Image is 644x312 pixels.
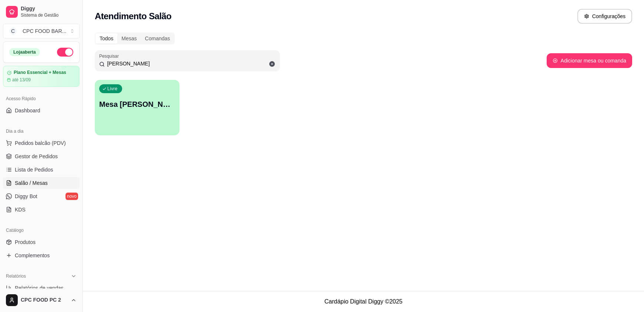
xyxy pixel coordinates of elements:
span: CPC FOOD PC 2 [21,297,68,303]
a: Produtos [3,236,80,248]
a: Gestor de Pedidos [3,150,80,162]
button: Configurações [577,9,632,24]
button: Alterar Status [57,48,73,57]
button: CPC FOOD PC 2 [3,291,80,309]
button: LivreMesa [PERSON_NAME] 3751 [95,80,180,135]
label: Pesquisar [99,53,121,59]
span: Relatórios [6,273,26,279]
div: Catálogo [3,224,80,236]
span: Salão / Mesas [15,179,48,187]
div: Acesso Rápido [3,93,80,105]
p: Livre [107,86,118,92]
a: Diggy Botnovo [3,190,80,202]
a: Relatórios de vendas [3,282,80,294]
span: Diggy [21,6,77,12]
span: KDS [15,206,26,213]
span: Relatórios de vendas [15,284,64,292]
a: Salão / Mesas [3,177,80,189]
button: Select a team [3,24,80,38]
span: Diggy Bot [15,193,37,200]
article: Plano Essencial + Mesas [14,70,66,75]
span: Gestor de Pedidos [15,153,58,160]
span: C [9,27,17,35]
div: Todos [95,33,117,44]
a: Complementos [3,250,80,261]
button: Adicionar mesa ou comanda [547,53,632,68]
footer: Cardápio Digital Diggy © 2025 [83,291,644,312]
a: DiggySistema de Gestão [3,3,80,21]
span: Dashboard [15,107,40,114]
button: Pedidos balcão (PDV) [3,137,80,149]
div: Dia a dia [3,125,80,137]
article: até 13/09 [12,77,31,83]
div: Loja aberta [9,48,40,56]
h2: Atendimento Salão [95,10,171,22]
a: Dashboard [3,105,80,116]
span: Lista de Pedidos [15,166,53,173]
a: Plano Essencial + Mesasaté 13/09 [3,66,80,87]
a: KDS [3,204,80,216]
div: Mesas [117,33,141,44]
span: Complementos [15,252,50,259]
input: Pesquisar [105,60,275,67]
a: Lista de Pedidos [3,164,80,176]
span: Pedidos balcão (PDV) [15,139,66,147]
p: Mesa [PERSON_NAME] 3751 [99,99,175,109]
span: Sistema de Gestão [21,12,77,18]
div: Comandas [141,33,174,44]
div: CPC FOOD BAR ... [23,27,66,35]
span: Produtos [15,238,36,246]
